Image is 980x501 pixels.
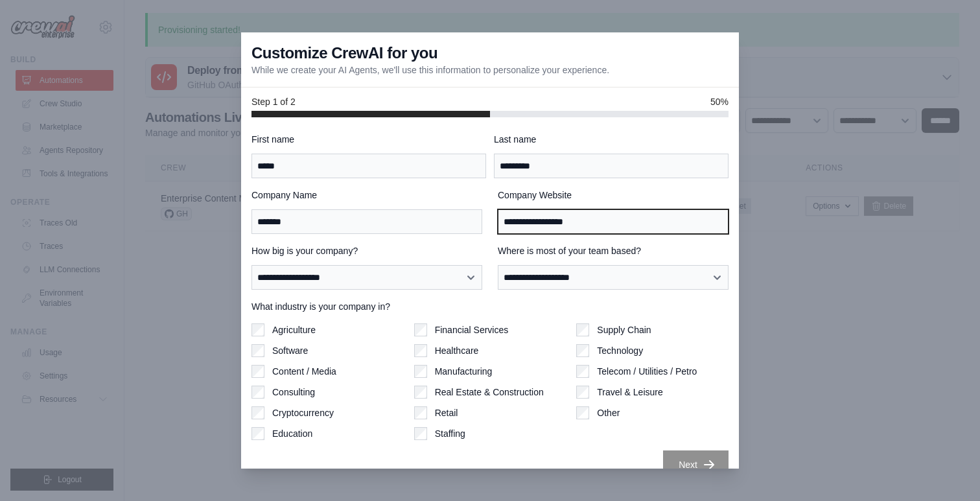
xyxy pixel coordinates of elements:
[597,365,697,378] label: Telecom / Utilities / Petro
[435,323,509,336] label: Financial Services
[251,133,486,146] label: First name
[272,323,316,336] label: Agriculture
[272,344,308,357] label: Software
[272,365,336,378] label: Content / Media
[251,300,729,313] label: What industry is your company in?
[597,344,643,357] label: Technology
[663,450,729,479] button: Next
[435,344,479,357] label: Healthcare
[251,244,482,257] label: How big is your company?
[597,323,651,336] label: Supply Chain
[435,406,458,419] label: Retail
[435,427,465,440] label: Staffing
[272,406,334,419] label: Cryptocurrency
[435,386,544,399] label: Real Estate & Construction
[498,244,729,257] label: Where is most of your team based?
[597,386,662,399] label: Travel & Leisure
[251,64,609,76] p: While we create your AI Agents, we'll use this information to personalize your experience.
[272,427,312,440] label: Education
[251,189,482,202] label: Company Name
[272,386,315,399] label: Consulting
[494,133,729,146] label: Last name
[498,189,729,202] label: Company Website
[710,95,729,108] span: 50%
[251,95,296,108] span: Step 1 of 2
[597,406,620,419] label: Other
[435,365,493,378] label: Manufacturing
[251,43,437,64] h3: Customize CrewAI for you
